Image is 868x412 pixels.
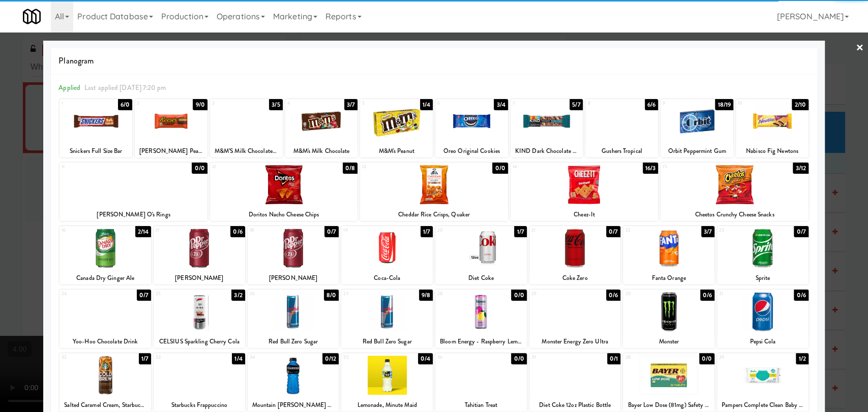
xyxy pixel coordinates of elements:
[511,353,526,364] div: 0/0
[796,353,808,364] div: 1/2
[250,290,293,298] div: 26
[210,208,357,221] div: Doritos Nacho Cheese Chips
[531,353,575,362] div: 37
[437,399,525,411] div: Tahitian Treat
[287,99,321,108] div: 4
[494,99,507,110] div: 3/4
[118,99,132,110] div: 6/0
[322,353,339,364] div: 0/12
[435,290,527,348] div: 280/0Bloom Energy - Raspberry Lemon
[287,145,356,157] div: M&M's Milk Chocolate
[269,99,282,110] div: 3/5
[193,99,207,110] div: 9/0
[531,399,619,411] div: Diet Coke 12oz Plastic Bottle
[643,163,658,174] div: 16/3
[531,272,619,284] div: Coke Zero
[662,208,806,221] div: Cheetos Crunchy Cheese Snacks
[250,353,293,362] div: 34
[736,145,809,157] div: Nabisco Fig Newtons
[645,99,658,110] div: 6/6
[437,226,481,235] div: 20
[343,399,431,411] div: Lemonade, Minute Maid
[623,353,714,411] div: 380/0Bayer Low Dose (81mg) Safety Coated [MEDICAL_DATA], Tablets, 32 ct
[212,208,356,221] div: Doritos Nacho Cheese Chips
[719,353,763,362] div: 39
[738,99,772,108] div: 10
[362,208,506,221] div: Cheddar Rice Crisps, Quaker
[492,163,507,174] div: 0/0
[701,226,714,237] div: 3/7
[343,163,357,174] div: 0/8
[324,226,339,237] div: 0/7
[420,99,433,110] div: 1/4
[341,353,433,411] div: 350/4Lemonade, Minute Maid
[531,290,575,298] div: 29
[437,99,471,108] div: 6
[529,272,621,284] div: Coke Zero
[139,353,151,364] div: 1/7
[248,272,339,284] div: [PERSON_NAME]
[362,145,431,157] div: M&M's Peanut
[663,99,697,108] div: 9
[285,145,358,157] div: M&M's Milk Chocolate
[360,99,433,157] div: 51/4M&M's Peanut
[511,290,526,301] div: 0/0
[792,99,808,110] div: 2/10
[514,226,526,237] div: 1/7
[794,226,808,237] div: 0/7
[155,399,244,411] div: Starbucks Frappuccino
[61,272,149,284] div: Canada Dry Ginger Ale
[154,290,245,348] div: 253/2CELSIUS Sparkling Cherry Cola
[736,99,809,157] div: 102/10Nabisco Fig Newtons
[511,99,583,157] div: 75/7KIND Dark Chocolate Nuts & Sea Salt Bar
[625,290,669,298] div: 30
[62,290,105,298] div: 24
[59,145,132,157] div: Snickers Full Size Bar
[341,290,433,348] div: 279/8Red Bull Zero Sugar
[341,272,433,284] div: Coca-Cola
[61,335,149,348] div: Yoo-Hoo Chocolate Drink
[419,290,433,301] div: 9/8
[437,353,481,362] div: 36
[661,145,733,157] div: Orbit Peppermint Gum
[212,163,284,171] div: 12
[587,99,621,108] div: 8
[154,353,245,411] div: 331/4Starbucks Frappuccino
[61,399,149,411] div: Salted Caramel Cream, Starbucks Cold Brew
[58,53,809,69] span: Planogram
[418,353,433,364] div: 0/4
[512,145,582,157] div: KIND Dark Chocolate Nuts & Sea Salt Bar
[344,99,357,110] div: 3/7
[135,145,207,157] div: [PERSON_NAME] Peanut Butter Cups
[793,163,808,174] div: 3/12
[212,145,281,157] div: M&M’S Milk Chocolate Peanut Butter Candy
[717,226,809,284] div: 230/7Sprite
[607,353,620,364] div: 0/1
[62,99,96,108] div: 1
[606,290,620,301] div: 0/6
[585,145,658,157] div: Gushers Tropical
[59,208,207,221] div: [PERSON_NAME] O's Rings
[856,33,864,64] a: ×
[341,399,433,411] div: Lemonade, Minute Maid
[156,290,199,298] div: 25
[232,353,245,364] div: 1/4
[719,399,807,411] div: Pampers Complete Clean Baby Wipes
[624,335,713,348] div: Monster
[192,163,207,174] div: 0/0
[362,163,434,171] div: 13
[154,272,245,284] div: [PERSON_NAME]
[794,290,808,301] div: 0/6
[59,335,151,348] div: Yoo-Hoo Chocolate Drink
[136,145,206,157] div: [PERSON_NAME] Peanut Butter Cups
[210,163,357,221] div: 120/8Doritos Nacho Cheese Chips
[715,99,733,110] div: 18/19
[248,335,339,348] div: Red Bull Zero Sugar
[529,335,621,348] div: Monster Energy Zero Ultra
[59,399,151,411] div: Salted Caramel Cream, Starbucks Cold Brew
[59,353,151,411] div: 321/7Salted Caramel Cream, Starbucks Cold Brew
[661,208,808,221] div: Cheetos Crunchy Cheese Snacks
[737,145,807,157] div: Nabisco Fig Newtons
[343,353,387,362] div: 35
[248,226,339,284] div: 180/7[PERSON_NAME]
